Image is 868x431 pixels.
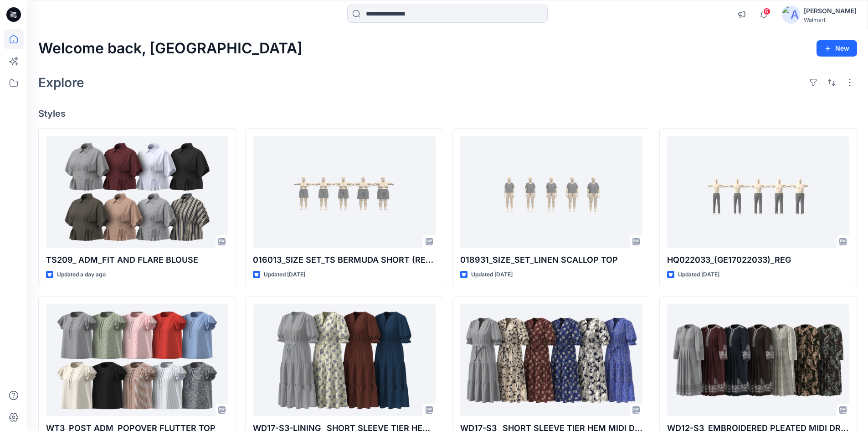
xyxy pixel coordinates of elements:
p: Updated [DATE] [678,270,719,280]
a: WD12-S3_EMBROIDERED PLEATED MIDI DRESS [667,304,849,417]
a: TS209_ ADM_FIT AND FLARE BLOUSE [46,136,228,249]
a: WT3_POST ADM_POPOVER FLUTTER TOP [46,304,228,417]
p: 016013_SIZE SET_TS BERMUDA SHORT (REFINED LINEN SHORT) [253,254,435,266]
a: WD17-S3-LINING_ SHORT SLEEVE TIER HEM MIDI DRESS [253,304,435,417]
p: Updated a day ago [57,270,106,280]
a: 016013_SIZE SET_TS BERMUDA SHORT (REFINED LINEN SHORT) [253,136,435,249]
div: Walmart [804,16,857,23]
h2: Explore [38,75,84,90]
p: Updated [DATE] [264,270,305,280]
a: HQ022033_(GE17022033)_REG [667,136,849,249]
div: [PERSON_NAME] [804,5,857,16]
a: 018931_SIZE_SET_LINEN SCALLOP TOP [460,136,642,249]
img: avatar [782,5,800,24]
span: 6 [763,8,770,15]
h4: Styles [38,108,857,119]
p: TS209_ ADM_FIT AND FLARE BLOUSE [46,254,228,266]
p: 018931_SIZE_SET_LINEN SCALLOP TOP [460,254,642,266]
button: New [817,40,857,57]
p: HQ022033_(GE17022033)_REG [667,254,849,266]
p: Updated [DATE] [471,270,513,280]
h2: Welcome back, [GEOGRAPHIC_DATA] [38,40,303,57]
a: WD17-S3_ SHORT SLEEVE TIER HEM MIDI DRESS [460,304,642,417]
